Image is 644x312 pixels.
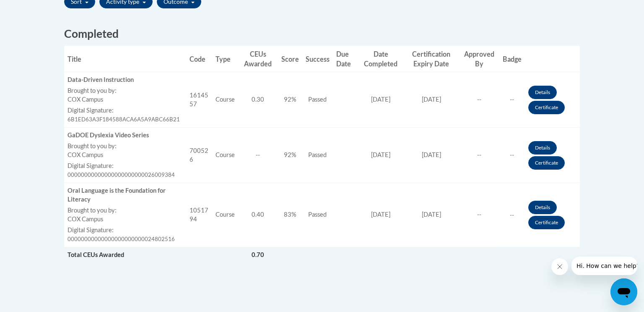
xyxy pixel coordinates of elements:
span: [DATE] [371,96,390,103]
td: -- [460,183,499,247]
span: [DATE] [422,96,441,103]
a: Details button [528,141,557,155]
td: -- [499,128,525,183]
label: Digital Signature: [68,226,183,235]
span: [DATE] [422,151,441,158]
td: Course [212,128,238,183]
a: Certificate [528,156,565,170]
iframe: Button to launch messaging window [610,278,637,305]
span: COX Campus [68,96,103,103]
div: 0.30 [241,95,275,104]
a: Details button [528,86,557,99]
span: 92% [284,96,296,103]
h2: Completed [64,26,580,42]
span: Total CEUs Awarded [68,251,124,258]
td: 0.70 [238,247,278,262]
th: Badge [499,46,525,72]
td: Actions [525,128,580,183]
td: -- [499,72,525,128]
span: 6B1ED63A3F184588ACA6A5A9ABC66B21 [68,116,180,123]
div: GaDOE Dyslexia Video Series [68,131,183,140]
th: Certification Expiry Date [403,46,460,72]
th: CEUs Awarded [238,46,278,72]
span: 00000000000000000000000026009384 [68,171,175,178]
th: Success [302,46,333,72]
div: Oral Language is the Foundation for Literacy [68,186,183,204]
td: -- [460,128,499,183]
div: 0.40 [241,210,275,219]
iframe: Close message [551,258,568,275]
td: -- [499,183,525,247]
a: Certificate [528,216,565,229]
th: Date Completed [358,46,403,72]
span: 83% [284,211,296,218]
th: Type [212,46,238,72]
a: Details button [528,201,557,214]
span: [DATE] [371,151,390,158]
span: [DATE] [371,211,390,218]
label: Digital Signature: [68,106,183,115]
th: Score [278,46,302,72]
th: Approved By [460,46,499,72]
td: Passed [302,183,333,247]
label: Brought to you by: [68,142,183,151]
span: [DATE] [422,211,441,218]
td: Actions [460,247,499,262]
span: COX Campus [68,151,103,158]
label: Brought to you by: [68,87,183,95]
div: -- [241,151,275,160]
span: Hi. How can we help? [5,6,68,13]
td: Course [212,183,238,247]
th: Actions [525,46,580,72]
td: 1614557 [186,72,212,128]
label: Brought to you by: [68,206,183,215]
th: Due Date [333,46,358,72]
td: Passed [302,128,333,183]
span: COX Campus [68,215,103,223]
td: 700526 [186,128,212,183]
th: Title [64,46,186,72]
div: Data-Driven Instruction [68,76,183,84]
span: 92% [284,151,296,158]
td: Actions [525,183,580,247]
td: Passed [302,72,333,128]
td: Actions [525,72,580,128]
span: 00000000000000000000000024802516 [68,236,175,242]
td: -- [460,72,499,128]
iframe: Message from company [571,257,637,275]
a: Certificate [528,101,565,114]
th: Code [186,46,212,72]
td: 1051794 [186,183,212,247]
label: Digital Signature: [68,162,183,170]
td: Course [212,72,238,128]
